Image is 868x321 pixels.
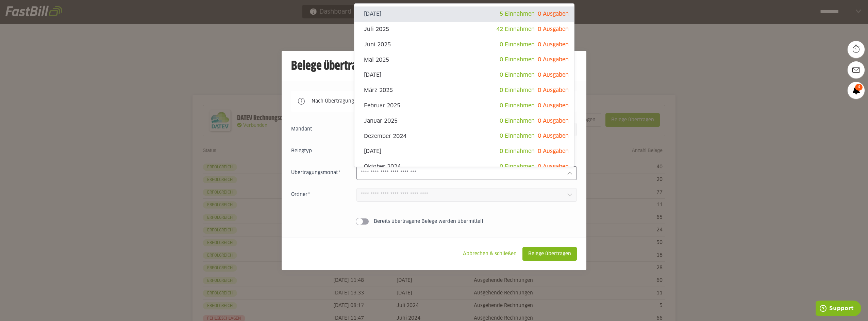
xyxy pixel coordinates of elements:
[496,27,535,32] span: 42 Einnahmen
[538,11,569,17] span: 0 Ausgaben
[500,149,535,154] span: 0 Einnahmen
[354,6,574,22] sl-option: [DATE]
[500,103,535,108] span: 0 Einnahmen
[538,118,569,124] span: 0 Ausgaben
[500,118,535,124] span: 0 Einnahmen
[354,144,574,159] sl-option: [DATE]
[538,103,569,108] span: 0 Ausgaben
[538,57,569,62] span: 0 Ausgaben
[500,72,535,78] span: 0 Einnahmen
[457,247,522,261] sl-button: Abbrechen & schließen
[354,67,574,83] sl-option: [DATE]
[354,37,574,52] sl-option: Juni 2025
[500,133,535,139] span: 0 Einnahmen
[354,52,574,67] sl-option: Mai 2025
[291,218,577,225] sl-switch: Bereits übertragene Belege werden übermittelt
[855,84,863,91] span: 3
[500,57,535,62] span: 0 Einnahmen
[500,88,535,93] span: 0 Einnahmen
[538,164,569,169] span: 0 Ausgaben
[354,128,574,144] sl-option: Dezember 2024
[538,88,569,93] span: 0 Ausgaben
[500,11,535,17] span: 5 Einnahmen
[500,164,535,169] span: 0 Einnahmen
[354,22,574,37] sl-option: Juli 2025
[848,82,865,99] a: 3
[522,247,577,261] sl-button: Belege übertragen
[538,72,569,78] span: 0 Ausgaben
[538,42,569,47] span: 0 Ausgaben
[538,133,569,139] span: 0 Ausgaben
[354,83,574,98] sl-option: März 2025
[816,301,861,318] iframe: Öffnet ein Widget, in dem Sie weitere Informationen finden
[538,149,569,154] span: 0 Ausgaben
[354,159,574,174] sl-option: Oktober 2024
[354,98,574,113] sl-option: Februar 2025
[500,42,535,47] span: 0 Einnahmen
[354,113,574,129] sl-option: Januar 2025
[538,27,569,32] span: 0 Ausgaben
